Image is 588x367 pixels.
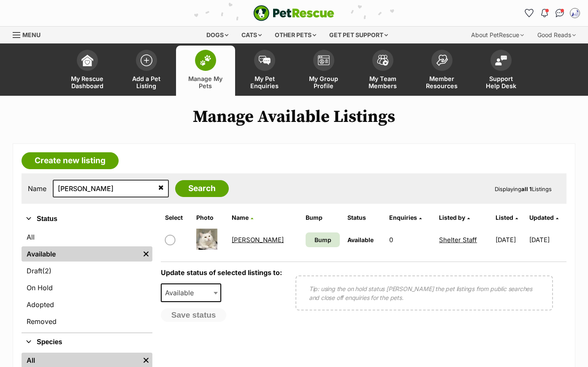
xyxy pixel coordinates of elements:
span: Available [162,287,202,299]
span: Member Resources [423,75,461,89]
a: Support Help Desk [471,46,531,96]
label: Update status of selected listings to: [161,268,282,277]
th: Status [344,211,385,224]
a: Listed [496,214,518,221]
img: team-members-icon-5396bd8760b3fe7c0b43da4ab00e1e3bb1a5d9ba89233759b79545d2d3fc5d0d.svg [377,55,389,66]
a: My Pet Enquiries [235,46,294,96]
p: Tip: using the on hold status [PERSON_NAME] the pet listings from public searches and close off e... [309,284,539,302]
a: PetRescue [253,5,334,21]
a: Remove filter [140,246,152,262]
a: Member Resources [412,46,471,96]
img: Shelter Staff profile pic [571,9,579,17]
div: Get pet support [323,27,394,43]
a: Available [22,246,140,262]
button: Save status [161,308,227,322]
img: group-profile-icon-3fa3cf56718a62981997c0bc7e787c4b2cf8bcc04b72c1350f741eb67cf2f40e.svg [318,55,330,65]
a: On Hold [22,280,152,295]
span: Name [232,214,249,221]
span: Add a Pet Listing [127,75,165,89]
img: chat-41dd97257d64d25036548639549fe6c8038ab92f7586957e7f3b1b290dea8141.svg [555,9,564,17]
a: Shelter Staff [439,236,477,244]
span: (2) [42,266,51,276]
div: Cats [236,27,268,43]
a: My Team Members [353,46,412,96]
a: Removed [22,314,152,329]
div: Status [22,228,152,332]
button: My account [568,6,582,20]
img: manage-my-pets-icon-02211641906a0b7f246fdf0571729dbe1e7629f14944591b6c1af311fb30b64b.svg [200,55,211,66]
div: Other pets [269,27,322,43]
a: Favourites [523,6,536,20]
img: member-resources-icon-8e73f808a243e03378d46382f2149f9095a855e16c252ad45f914b54edf8863c.svg [436,54,448,66]
span: Support Help Desk [482,75,520,89]
span: My Team Members [364,75,402,89]
button: Notifications [538,6,551,20]
a: Conversations [553,6,566,20]
button: Status [22,213,152,224]
span: Listed by [439,214,465,221]
a: Adopted [22,297,152,312]
th: Photo [193,211,228,224]
a: Enquiries [389,214,422,221]
a: Name [232,214,253,221]
th: Bump [302,211,343,224]
label: Name [28,185,46,192]
a: [PERSON_NAME] [232,236,284,244]
a: Listed by [439,214,470,221]
th: Select [162,211,192,224]
input: Search [175,180,229,197]
a: My Rescue Dashboard [58,46,117,96]
a: Create new listing [22,152,119,169]
div: Good Reads [531,27,582,43]
span: Available [347,236,374,243]
a: Manage My Pets [176,46,235,96]
img: notifications-46538b983faf8c2785f20acdc204bb7945ddae34d4c08c2a6579f10ce5e182be.svg [541,9,548,17]
div: About PetRescue [465,27,530,43]
span: My Pet Enquiries [246,75,284,89]
a: Menu [13,27,46,42]
img: logo-e224e6f780fb5917bec1dbf3a21bbac754714ae5b6737aabdf751b685950b380.svg [253,5,334,21]
button: Species [22,337,152,348]
span: Available [161,283,222,302]
td: 0 [386,225,435,254]
span: Bump [314,235,331,244]
strong: all 1 [521,186,532,192]
td: [DATE] [492,225,528,254]
div: Dogs [201,27,234,43]
span: My Rescue Dashboard [68,75,106,89]
span: Updated [529,214,554,221]
span: Listed [496,214,513,221]
ul: Account quick links [523,6,582,20]
td: [DATE] [529,225,566,254]
img: add-pet-listing-icon-0afa8454b4691262ce3f59096e99ab1cd57d4a30225e0717b998d2c9b9846f56.svg [141,54,152,66]
a: Updated [529,214,558,221]
span: Menu [22,31,41,38]
a: Draft [22,263,152,278]
a: My Group Profile [294,46,353,96]
a: All [22,229,152,245]
img: pet-enquiries-icon-7e3ad2cf08bfb03b45e93fb7055b45f3efa6380592205ae92323e6603595dc1f.svg [259,56,271,65]
img: dashboard-icon-eb2f2d2d3e046f16d808141f083e7271f6b2e854fb5c12c21221c1fb7104beca.svg [81,54,93,66]
span: Displaying Listings [495,186,552,192]
img: help-desk-icon-fdf02630f3aa405de69fd3d07c3f3aa587a6932b1a1747fa1d2bba05be0121f9.svg [495,55,507,65]
a: Bump [306,232,340,247]
span: translation missing: en.admin.listings.index.attributes.enquiries [389,214,417,221]
a: Add a Pet Listing [117,46,176,96]
span: Manage My Pets [187,75,225,89]
span: My Group Profile [305,75,343,89]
